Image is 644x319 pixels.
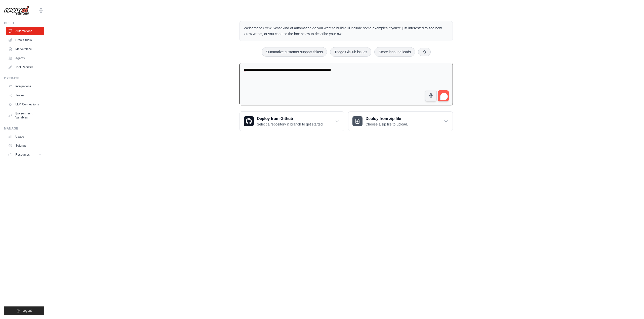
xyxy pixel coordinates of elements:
div: Manage [4,126,44,131]
button: Logout [4,306,44,315]
a: Marketplace [6,45,44,53]
iframe: Chat Widget [619,295,644,319]
textarea: To enrich screen reader interactions, please activate Accessibility in Grammarly extension settings [239,63,453,106]
a: LLM Connections [6,100,44,108]
span: Logout [22,309,32,313]
img: Logo [4,6,29,15]
a: Automations [6,27,44,35]
button: Resources [6,151,44,159]
a: Tool Registry [6,63,44,71]
p: Welcome to Crew! What kind of automation do you want to build? I'll include some examples if you'... [244,25,449,37]
button: Triage GitHub issues [330,47,371,57]
p: Select a repository & branch to get started. [257,122,324,127]
div: Operate [4,76,44,80]
button: Summarize customer support tickets [262,47,327,57]
h3: Deploy from zip file [366,116,408,122]
a: Environment Variables [6,109,44,121]
a: Settings [6,142,44,150]
h3: Deploy from Github [257,116,324,122]
p: Choose a zip file to upload. [366,122,408,127]
a: Usage [6,133,44,141]
span: Resources [15,153,30,157]
a: Crew Studio [6,36,44,44]
a: Agents [6,54,44,62]
button: Score inbound leads [374,47,415,57]
a: Integrations [6,82,44,90]
div: Build [4,21,44,25]
a: Traces [6,91,44,99]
